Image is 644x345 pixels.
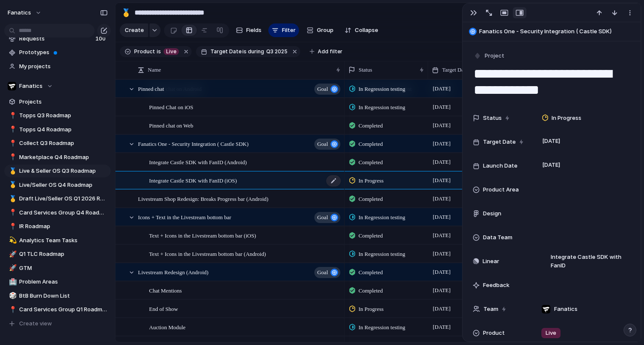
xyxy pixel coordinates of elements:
button: 📍 [8,305,16,314]
a: 📍Card Services Group Q4 Roadmap [4,206,111,219]
a: Prototypes [4,46,111,59]
span: Card Services Group Q4 Roadmap [19,209,108,217]
span: Projects [19,98,108,106]
span: Target Date [442,66,468,74]
span: In Regression testing [359,250,405,258]
span: Target Date [210,48,241,55]
span: Topps Q3 Roadmap [19,111,108,120]
div: 📍 [9,222,15,232]
button: 💫 [8,236,16,245]
span: [DATE] [431,84,453,94]
span: Launch Date [483,162,517,170]
span: Completed [359,195,383,203]
button: Q3 2025 [264,47,289,56]
span: Q3 2025 [266,48,287,55]
span: Integrate Castle SDK with FanID (Android) [149,157,247,167]
span: Target Date [483,138,516,146]
span: BtB Burn Down List [19,292,108,300]
a: 🚀GTM [4,262,111,275]
span: Completed [359,232,383,240]
a: Projects [4,96,111,108]
button: Fields [233,23,265,37]
button: Filter [268,23,299,37]
span: Group [317,26,333,35]
div: 📍 [9,305,15,315]
span: Data Team [483,233,512,242]
div: 📍 [9,152,15,162]
a: 📍Topps Q3 Roadmap [4,109,111,122]
span: [DATE] [540,136,563,146]
span: Design [483,209,501,218]
span: is [242,48,247,55]
span: [DATE] [431,322,453,332]
span: [DATE] [431,249,453,259]
span: goal [317,212,328,223]
span: Project [485,52,504,60]
a: 📍Marketplace Q4 Roadmap [4,151,111,164]
span: [DATE] [431,304,453,314]
span: Team [483,305,498,313]
div: 🥇 [9,194,15,204]
a: 🎲BtB Burn Down List [4,290,111,302]
span: Requests [19,35,93,43]
span: Product [483,329,505,337]
span: Prototypes [19,48,108,57]
span: fanatics [8,9,31,17]
a: 🚀Q1 TLC Roadmap [4,248,111,261]
span: Completed [359,140,383,148]
span: [DATE] [431,120,453,130]
a: 💫Analytics Team Tasks [4,234,111,247]
button: Project [472,50,507,62]
div: 🏥 [9,277,15,287]
span: goal [317,138,328,150]
button: 🥇 [8,167,16,175]
span: Fanatics One - Security Integration ( Castle SDK) [138,139,249,148]
span: Pinned chat [138,84,164,93]
a: My projects [4,60,111,73]
button: 📍 [8,125,16,134]
span: [DATE] [431,194,453,204]
div: 🥇Draft Live/Seller OS Q1 2026 Roadmap [4,192,111,205]
span: Draft Live/Seller OS Q1 2026 Roadmap [19,194,108,203]
button: Collapse [341,23,382,37]
span: End of Show [149,304,178,313]
span: Analytics Team Tasks [19,236,108,245]
span: Create view [19,319,52,328]
span: In Progress [359,177,384,185]
span: Pinned chat on Web [149,120,193,130]
button: Create view [4,317,111,330]
a: 🥇Live/Seller OS Q4 Roadmap [4,179,111,191]
button: goal [314,84,340,95]
span: Livestream Shop Redesign: Breaks Progress bar (Android) [138,194,268,203]
span: Add filter [318,48,342,55]
span: In Progress [359,305,384,313]
button: Live [162,47,181,56]
span: Completed [359,287,383,295]
button: is [155,47,163,56]
button: fanatics [4,6,46,20]
span: IR Roadmap [19,222,108,231]
span: Text + Icons in the Livestream bottom bar (iOS) [149,230,256,240]
span: Q1 TLC Roadmap [19,250,108,258]
span: [DATE] [431,175,453,186]
span: goal [317,267,328,278]
span: Chat Mentions [149,285,182,295]
a: 🥇Live & Seller OS Q3 Roadmap [4,165,111,177]
a: 📍Card Services Group Q1 Roadmap [4,303,111,316]
span: Completed [359,122,383,130]
span: Product [134,48,155,55]
span: Filter [282,26,296,35]
div: 📍 [9,139,15,148]
div: 🥇 [121,7,131,18]
span: In Regression testing [359,213,405,222]
span: Text + Icons in the Livestream bottom bar (Android) [149,249,266,258]
span: In Regression testing [359,323,405,332]
div: 📍 [9,125,15,134]
button: 🚀 [8,250,16,258]
span: Name [148,66,161,74]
